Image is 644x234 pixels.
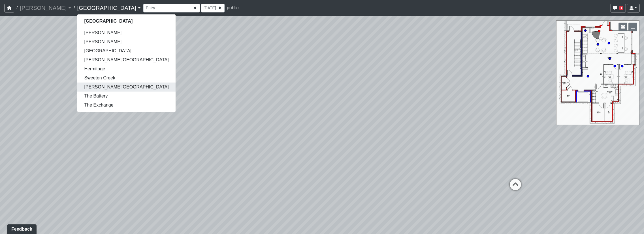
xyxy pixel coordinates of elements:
[4,223,38,234] iframe: Ybug feedback widget
[77,64,175,73] a: Hermitage
[77,73,175,83] a: Sweeten Creek
[71,2,77,14] span: /
[77,2,141,14] a: [GEOGRAPHIC_DATA]
[227,5,239,10] span: public
[77,37,175,46] a: [PERSON_NAME]
[77,46,175,55] a: [GEOGRAPHIC_DATA]
[619,6,623,10] span: 1
[14,2,20,14] span: /
[77,17,175,26] a: [GEOGRAPHIC_DATA]
[84,19,133,23] strong: [GEOGRAPHIC_DATA]
[77,101,175,110] a: The Exchange
[77,14,176,112] div: [GEOGRAPHIC_DATA]
[77,83,175,92] a: [PERSON_NAME][GEOGRAPHIC_DATA]
[77,92,175,101] a: The Battery
[20,2,71,14] a: [PERSON_NAME]
[611,4,626,12] button: 1
[77,55,175,64] a: [PERSON_NAME][GEOGRAPHIC_DATA]
[77,28,175,37] a: [PERSON_NAME]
